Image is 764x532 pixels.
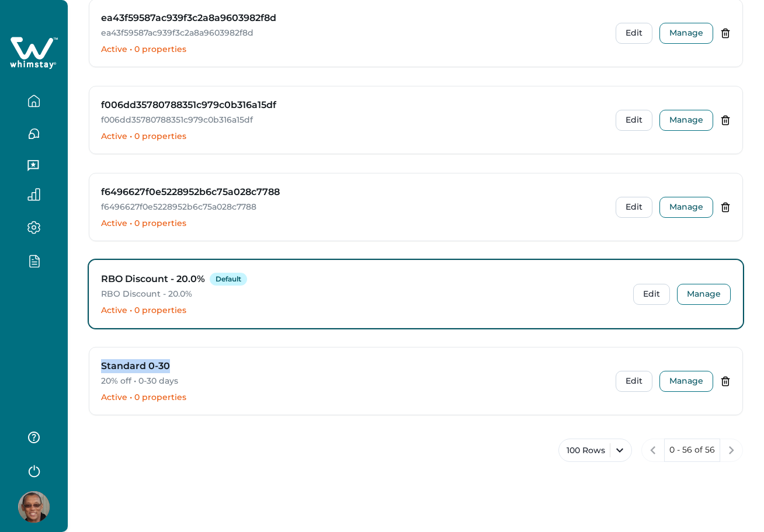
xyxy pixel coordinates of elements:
[616,197,652,218] button: Edit
[18,491,50,523] img: Whimstay Host
[659,110,713,131] button: Manage
[558,439,632,462] button: 100 Rows
[101,305,619,317] p: Active • 0 properties
[101,185,280,199] h3: f6496627f0e5228952b6c75a028c7788
[101,375,602,387] p: 20% off • 0-30 days
[101,27,602,39] p: ea43f59587ac939f3c2a8a9603982f8d
[101,11,276,25] h3: ea43f59587ac939f3c2a8a9603982f8d
[101,131,602,142] p: Active • 0 properties
[616,23,652,44] button: Edit
[659,371,713,392] button: Manage
[101,114,602,126] p: f006dd35780788351c979c0b316a15df
[616,110,652,131] button: Edit
[664,439,720,462] button: 0 - 56 of 56
[659,23,713,44] button: Manage
[101,98,276,112] h3: f006dd35780788351c979c0b316a15df
[659,197,713,218] button: Manage
[101,272,205,286] h3: RBO Discount - 20.0%
[101,218,602,230] p: Active • 0 properties
[720,439,743,462] button: next page
[101,288,619,300] p: RBO Discount - 20.0%
[641,439,665,462] button: previous page
[616,371,652,392] button: Edit
[210,273,247,286] span: Default
[101,359,170,373] h3: Standard 0-30
[101,44,602,55] p: Active • 0 properties
[633,284,670,305] button: Edit
[677,284,731,305] button: Manage
[101,392,602,404] p: Active • 0 properties
[669,444,715,456] p: 0 - 56 of 56
[101,201,602,213] p: f6496627f0e5228952b6c75a028c7788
